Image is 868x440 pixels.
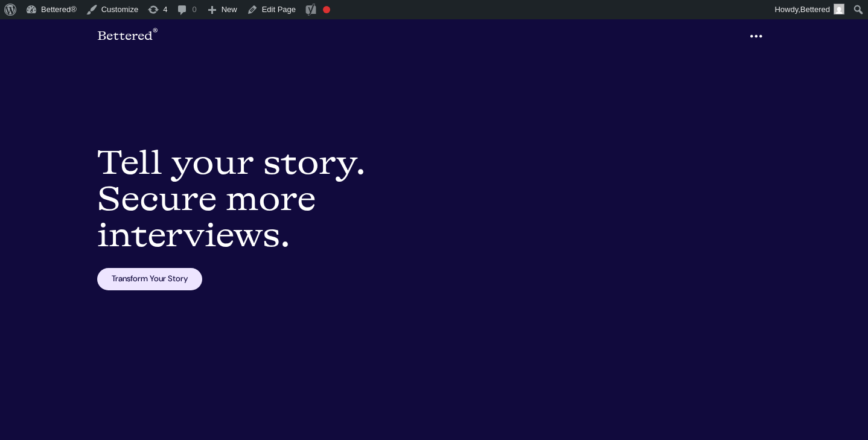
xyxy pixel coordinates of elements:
span: Bettered [800,5,830,14]
a: Bettered® [97,24,158,48]
sup: ® [153,28,158,38]
div: Focus keyphrase not set [323,6,330,13]
a: Transform Your Story [97,268,202,290]
h1: Tell your story. Secure more interviews. [97,145,427,254]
